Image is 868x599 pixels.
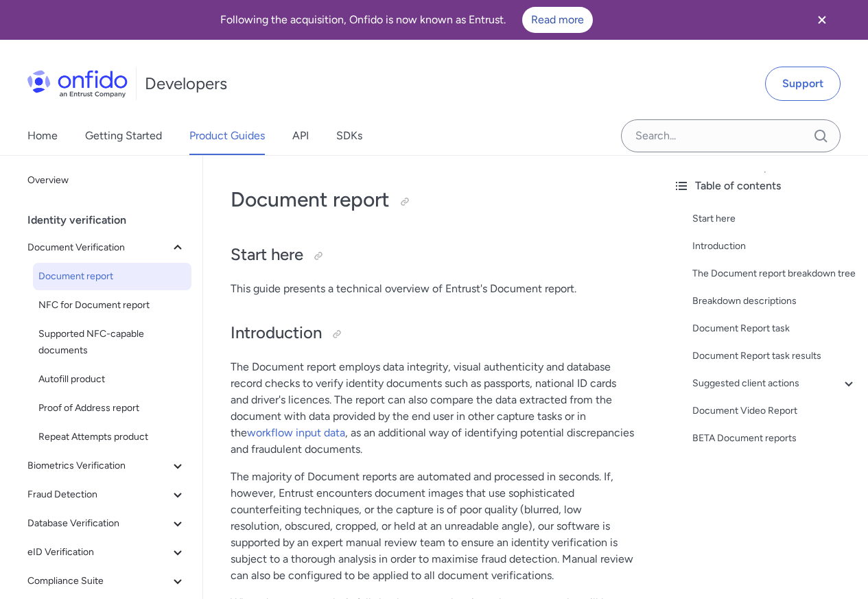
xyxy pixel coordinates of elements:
[692,320,857,337] a: Document Report task
[33,395,191,422] a: Proof of Address report
[27,207,197,234] div: Identity verification
[38,326,186,359] span: Supported NFC-capable documents
[692,238,857,255] a: Introduction
[231,186,635,213] h1: Document report
[27,172,186,189] span: Overview
[85,117,162,155] a: Getting Started
[27,573,169,589] span: Compliance Suite
[38,268,186,285] span: Document report
[27,544,169,561] span: eID Verification
[145,73,227,95] h1: Developers
[231,281,635,297] p: This guide presents a technical overview of Entrust's Document report.
[621,119,841,152] input: Onfido search input field
[22,452,191,480] button: Biometrics Verification
[692,375,857,392] a: Suggested client actions
[22,539,191,566] button: eID Verification
[692,430,857,447] a: BETA Document reports
[27,486,169,503] span: Fraud Detection
[22,510,191,537] button: Database Verification
[692,266,857,282] a: The Document report breakdown tree
[27,70,128,97] img: Onfido Logo
[22,481,191,508] button: Fraud Detection
[292,117,309,155] a: API
[247,426,345,439] a: workflow input data
[38,400,186,416] span: Proof of Address report
[38,297,186,314] span: NFC for Document report
[797,3,847,37] button: Close banner
[231,244,635,267] h2: Start here
[692,348,857,364] a: Document Report task results
[22,234,191,261] button: Document Verification
[231,469,635,584] p: The majority of Document reports are automated and processed in seconds. If, however, Entrust enc...
[22,567,191,595] button: Compliance Suite
[33,263,191,290] a: Document report
[231,359,635,458] p: The Document report employs data integrity, visual authenticity and database record checks to ver...
[189,117,265,155] a: Product Guides
[33,292,191,319] a: NFC for Document report
[22,167,191,194] a: Overview
[692,211,857,227] a: Start here
[673,178,857,194] div: Table of contents
[33,366,191,393] a: Autofill product
[692,403,857,419] a: Document Video Report
[692,293,857,309] a: Breakdown descriptions
[336,117,362,155] a: SDKs
[814,12,830,28] svg: Close banner
[27,117,58,155] a: Home
[27,458,169,474] span: Biometrics Verification
[33,320,191,364] a: Supported NFC-capable documents
[38,371,186,388] span: Autofill product
[27,239,169,256] span: Document Verification
[522,7,593,33] a: Read more
[765,67,841,101] a: Support
[231,322,635,345] h2: Introduction
[27,515,169,532] span: Database Verification
[33,423,191,451] a: Repeat Attempts product
[16,7,797,33] div: Following the acquisition, Onfido is now known as Entrust.
[38,429,186,445] span: Repeat Attempts product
